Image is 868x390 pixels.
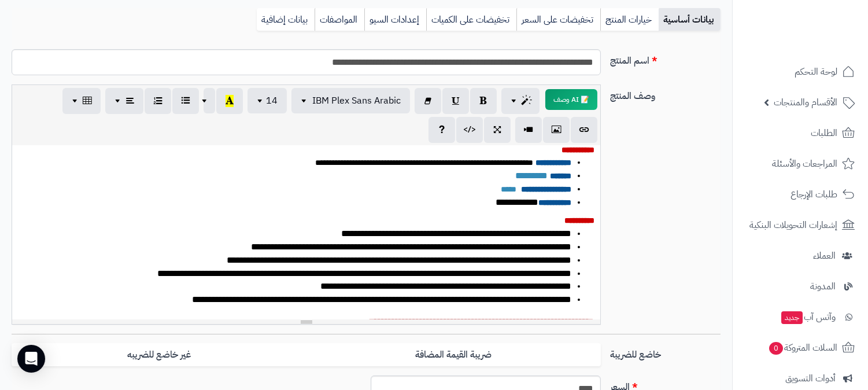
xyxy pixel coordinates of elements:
[545,89,597,110] button: 📝 AI وصف
[364,8,426,31] a: إعدادات السيو
[740,150,861,178] a: المراجعات والأسئلة
[516,8,600,31] a: تخفيضات على السعر
[810,278,836,295] span: المدونة
[791,186,837,203] span: طلبات الإرجاع
[248,88,287,113] button: 14
[781,311,803,324] span: جديد
[811,125,837,141] span: الطلبات
[306,343,601,367] label: ضريبة القيمة المضافة
[740,273,861,300] a: المدونة
[740,303,861,331] a: وآتس آبجديد
[795,64,837,80] span: لوحة التحكم
[740,181,861,208] a: طلبات الإرجاع
[605,84,725,103] label: وصف المنتج
[780,309,836,325] span: وآتس آب
[813,248,836,264] span: العملاء
[785,370,836,387] span: أدوات التسويق
[749,217,837,233] span: إشعارات التحويلات البنكية
[769,342,783,355] span: 0
[600,8,659,31] a: خيارات المنتج
[740,58,861,86] a: لوحة التحكم
[291,88,410,113] button: IBM Plex Sans Arabic
[768,340,837,356] span: السلات المتروكة
[740,242,861,270] a: العملاء
[426,8,516,31] a: تخفيضات على الكميات
[266,94,278,108] span: 14
[12,343,306,367] label: غير خاضع للضريبه
[605,343,725,362] label: خاضع للضريبة
[740,119,861,147] a: الطلبات
[312,94,401,108] span: IBM Plex Sans Arabic
[772,156,837,172] span: المراجعات والأسئلة
[605,49,725,68] label: اسم المنتج
[257,8,315,31] a: بيانات إضافية
[17,345,45,373] div: Open Intercom Messenger
[740,334,861,362] a: السلات المتروكة0
[659,8,721,31] a: بيانات أساسية
[740,211,861,239] a: إشعارات التحويلات البنكية
[774,94,837,111] span: الأقسام والمنتجات
[315,8,364,31] a: المواصفات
